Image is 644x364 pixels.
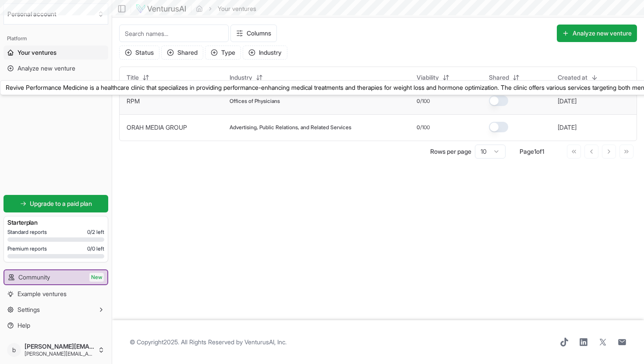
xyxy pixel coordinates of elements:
[87,229,104,236] span: 0 / 2 left
[411,71,455,85] button: Viability
[243,46,287,60] button: Industry
[119,46,159,60] button: Status
[489,73,509,82] span: Shared
[558,73,587,82] span: Created at
[127,73,139,82] span: Title
[18,290,67,298] span: Example ventures
[127,97,140,105] a: RPM
[127,124,187,131] a: ORAH MEDIA GROUP
[4,61,108,75] a: Analyze new venture
[18,321,30,330] span: Help
[4,318,108,332] a: Help
[417,98,420,105] span: 0
[542,148,544,155] span: 1
[224,71,268,85] button: Industry
[18,273,50,282] span: Community
[119,25,229,42] input: Search names...
[558,97,577,106] button: [DATE]
[230,73,252,82] span: Industry
[552,71,603,85] button: Created at
[161,46,203,60] button: Shared
[205,46,241,60] button: Type
[420,98,430,105] span: /100
[4,270,107,284] a: CommunityNew
[7,343,21,357] span: b
[230,98,280,105] span: Offices of Physicians
[18,48,57,57] span: Your ventures
[4,287,108,301] a: Example ventures
[4,32,108,46] div: Platform
[127,97,140,106] button: RPM
[244,338,285,346] a: VenturusAI, Inc
[430,147,471,156] p: Rows per page
[484,71,525,85] button: Shared
[130,338,287,346] span: © Copyright 2025 . All Rights Reserved by .
[7,218,104,227] h3: Starter plan
[557,25,637,42] button: Analyze new venture
[127,123,187,132] button: ORAH MEDIA GROUP
[417,73,439,82] span: Viability
[4,303,108,317] button: Settings
[536,148,542,155] span: of
[121,71,155,85] button: Title
[30,199,92,208] span: Upgrade to a paid plan
[558,123,577,132] button: [DATE]
[4,46,108,60] a: Your ventures
[18,305,40,314] span: Settings
[7,245,47,252] span: Premium reports
[230,124,351,131] span: Advertising, Public Relations, and Related Services
[417,124,420,131] span: 0
[230,25,277,42] button: Columns
[420,124,430,131] span: /100
[25,350,94,357] span: [PERSON_NAME][EMAIL_ADDRESS][DOMAIN_NAME]
[87,245,104,252] span: 0 / 0 left
[4,339,108,360] button: b[PERSON_NAME][EMAIL_ADDRESS][DOMAIN_NAME][PERSON_NAME][EMAIL_ADDRESS][DOMAIN_NAME]
[25,343,94,350] span: [PERSON_NAME][EMAIL_ADDRESS][DOMAIN_NAME]
[18,64,75,73] span: Analyze new venture
[89,273,104,282] span: New
[534,148,536,155] span: 1
[4,195,108,212] a: Upgrade to a paid plan
[520,148,534,155] span: Page
[7,229,47,236] span: Standard reports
